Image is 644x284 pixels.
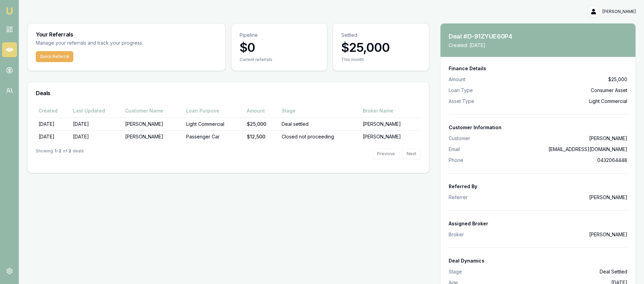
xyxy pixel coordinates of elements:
[36,90,421,96] h3: Deals
[449,220,627,227] div: Assigned Broker
[449,65,627,72] div: Finance Details
[360,130,421,143] td: [PERSON_NAME]
[36,32,217,37] h3: Your Referrals
[341,57,421,62] div: This month
[363,107,418,114] div: Broker Name
[247,133,276,140] div: $12,500
[608,76,627,83] span: $25,000
[449,146,460,153] dt: Email
[5,7,14,15] img: emu-icon-u.png
[282,107,357,114] div: Stage
[341,32,421,39] p: Settled
[589,135,627,142] dd: [PERSON_NAME]
[73,107,120,114] div: Last Updated
[186,107,242,114] div: Loan Purpose
[449,42,523,49] p: Created: [DATE]
[449,124,627,131] div: Customer Information
[36,130,70,143] td: [DATE]
[125,107,181,114] div: Customer Name
[183,130,244,143] td: Passenger Car
[36,51,73,62] button: Quick Referral
[449,157,463,164] dt: Phone
[247,121,276,128] div: $25,000
[122,130,183,143] td: [PERSON_NAME]
[70,118,123,130] td: [DATE]
[69,148,71,159] strong: 2
[449,87,473,94] span: Loan Type
[549,146,627,152] a: [EMAIL_ADDRESS][DOMAIN_NAME]
[122,118,183,130] td: [PERSON_NAME]
[279,118,360,130] td: Deal settled
[240,41,319,54] h3: $0
[70,130,123,143] td: [DATE]
[36,39,210,47] p: Manage your referrals and track your progress.
[449,268,462,275] dt: Stage
[591,87,627,94] span: Consumer Asset
[183,118,244,130] td: Light Commercial
[449,98,474,105] span: Asset Type
[360,118,421,130] td: [PERSON_NAME]
[449,183,627,190] div: Referred By
[36,118,70,130] td: [DATE]
[589,231,627,238] dd: [PERSON_NAME]
[449,194,468,201] dt: Referrer
[240,32,319,39] p: Pipeline
[240,57,319,62] div: Current referrals
[449,76,465,83] span: Amount
[589,194,627,201] dd: [PERSON_NAME]
[279,130,360,143] td: Closed not proceeding
[341,41,421,54] h3: $25,000
[449,135,470,142] dt: Customer
[449,257,627,264] div: Deal Dynamics
[600,268,627,275] dd: Deal Settled
[449,32,523,41] h3: Deal #D-91ZYUE60P4
[39,107,68,114] div: Created
[589,98,627,105] span: Light Commercial
[597,157,627,163] a: 0432064448
[55,148,61,159] strong: 1 - 2
[602,9,636,14] span: [PERSON_NAME]
[247,107,276,114] div: Amount
[449,231,464,238] dt: Broker
[36,148,84,159] div: Showing of deals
